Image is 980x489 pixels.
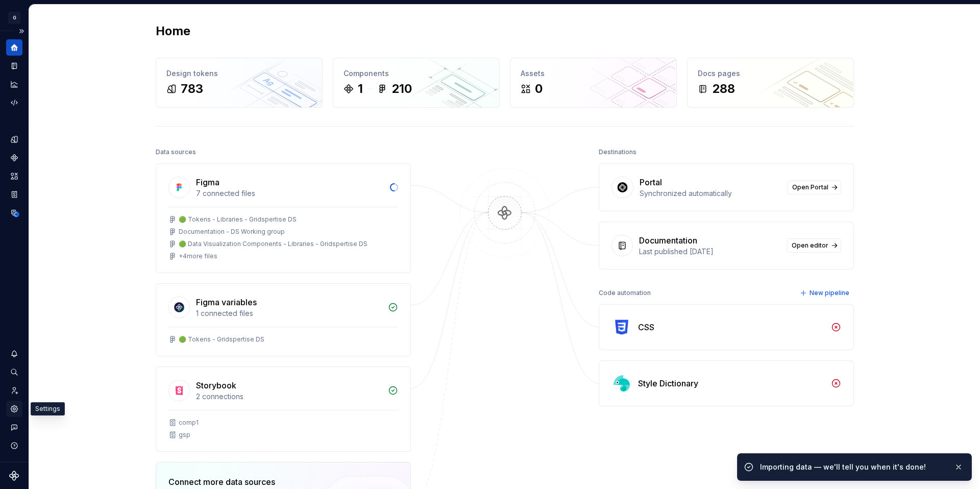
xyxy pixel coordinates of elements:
[640,176,662,188] div: Portal
[639,234,697,247] div: Documentation
[6,364,22,380] button: Search ⌘K
[196,296,257,308] div: Figma variables
[687,58,854,108] a: Docs pages288
[6,94,22,111] a: Code automation
[2,7,27,29] button: G
[760,462,946,472] div: Importing data — we'll tell you when it's done!
[179,240,367,248] div: 🟢 Data Visualization Components - Libraries - Gridspertise DS
[179,252,217,260] div: + 4 more files
[333,58,500,108] a: Components1210
[9,471,19,481] svg: Supernova Logo
[156,145,196,159] div: Data sources
[792,241,828,250] span: Open editor
[797,286,854,300] button: New pipeline
[166,68,312,79] div: Design tokens
[156,163,411,273] a: Figma7 connected files🟢 Tokens - Libraries - Gridspertise DSDocumentation - DS Working group🟢 Dat...
[196,379,236,392] div: Storybook
[6,382,22,399] a: Invite team
[6,346,22,362] button: Notifications
[712,81,735,97] div: 288
[156,23,190,39] h2: Home
[6,168,22,184] a: Assets
[639,247,781,257] div: Last published [DATE]
[179,215,297,224] div: 🟢 Tokens - Libraries - Gridspertise DS
[535,81,543,97] div: 0
[6,150,22,166] a: Components
[168,476,306,488] div: Connect more data sources
[698,68,843,79] div: Docs pages
[31,402,65,415] div: Settings
[6,186,22,203] a: Storybook stories
[599,145,636,159] div: Destinations
[810,289,849,297] span: New pipeline
[792,183,828,191] span: Open Portal
[8,12,20,24] div: G
[391,81,412,97] div: 210
[640,188,781,199] div: Synchronized automatically
[196,392,382,402] div: 2 connections
[179,228,285,236] div: Documentation - DS Working group
[181,81,203,97] div: 783
[788,180,841,194] a: Open Portal
[787,238,841,253] a: Open editor
[6,58,22,74] a: Documentation
[6,39,22,56] a: Home
[6,205,22,221] a: Data sources
[521,68,666,79] div: Assets
[156,58,323,108] a: Design tokens783
[179,431,190,439] div: gsp
[6,419,22,435] button: Contact support
[599,286,651,300] div: Code automation
[358,81,363,97] div: 1
[196,176,219,188] div: Figma
[156,366,411,452] a: Storybook2 connectionscomp1gsp
[14,24,29,38] button: Expand sidebar
[638,321,654,333] div: CSS
[6,401,22,417] a: Settings
[196,188,384,199] div: 7 connected files
[179,419,199,427] div: comp1
[6,76,22,92] a: Analytics
[638,377,698,389] div: Style Dictionary
[196,308,382,319] div: 1 connected files
[6,131,22,148] a: Design tokens
[179,335,264,344] div: 🟢 Tokens - Gridspertise DS
[156,283,411,356] a: Figma variables1 connected files🟢 Tokens - Gridspertise DS
[344,68,489,79] div: Components
[510,58,677,108] a: Assets0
